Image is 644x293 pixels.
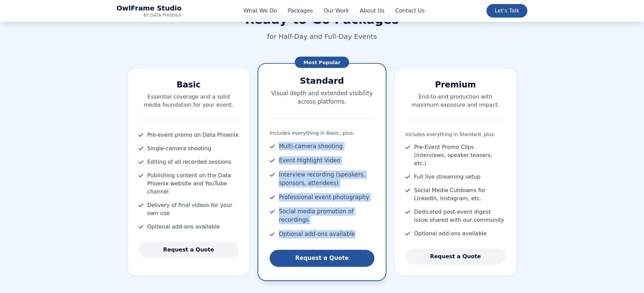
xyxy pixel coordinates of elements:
[414,186,506,203] span: Social Media Cutdowns for LinkedIn, Instagram, etc.
[139,242,239,258] a: Request a Quote
[405,93,506,109] p: End-to-end production with maximum exposure and impact.
[414,143,506,167] span: Pre-Event Promo Clips (interviews, speaker teasers, etc.)
[139,79,239,90] h3: Basic
[147,158,232,166] span: Editing of all recorded sessions
[279,142,342,151] span: Multi-camera shooting
[243,7,277,15] a: What We Do
[405,131,506,138] p: Includes everything in Standard, plus:
[279,156,340,165] span: Event Highlight Video
[270,89,374,106] p: Visual depth and extended visibility across platforms.
[270,129,374,136] p: Includes everything in Basic, plus:
[279,170,374,187] span: Interview recording (speakers, sponsors, attendees)
[147,131,239,139] span: Pre-event promo on Data Phoenix
[295,57,349,68] span: Most Popular
[270,75,374,86] h3: Standard
[405,79,506,90] h3: Premium
[279,207,374,224] span: Social media promotion of recordings
[279,230,355,238] span: Optional add-ons available
[147,223,220,231] span: Optional add-ons available
[414,173,480,181] span: Full live streaming setup
[414,230,487,238] span: Optional add-ons available
[288,7,313,15] a: Packages
[117,32,528,41] p: for Half-Day and Full-Day Events
[324,7,349,15] a: Our Work
[270,250,374,267] a: Request a Quote
[405,248,506,265] a: Request a Quote
[147,144,212,153] span: Single-camera shooting
[279,193,369,202] span: Professional event photography
[414,208,506,224] span: Dedicated post-event digest issue shared with our community
[139,93,239,109] p: Essential coverage and a solid media foundation for your event.
[117,4,182,18] a: OwlFrame Studio Home
[147,201,239,217] span: Delivery of final videos for your own use
[395,7,425,15] a: Contact Us
[360,7,384,15] a: About Us
[147,171,239,196] span: Publishing content on the Data Phoenix website and YouTube channel
[486,4,527,18] a: Let's Talk
[117,4,182,12] span: OwlFrame Studio
[117,12,182,18] span: by Data Phoenix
